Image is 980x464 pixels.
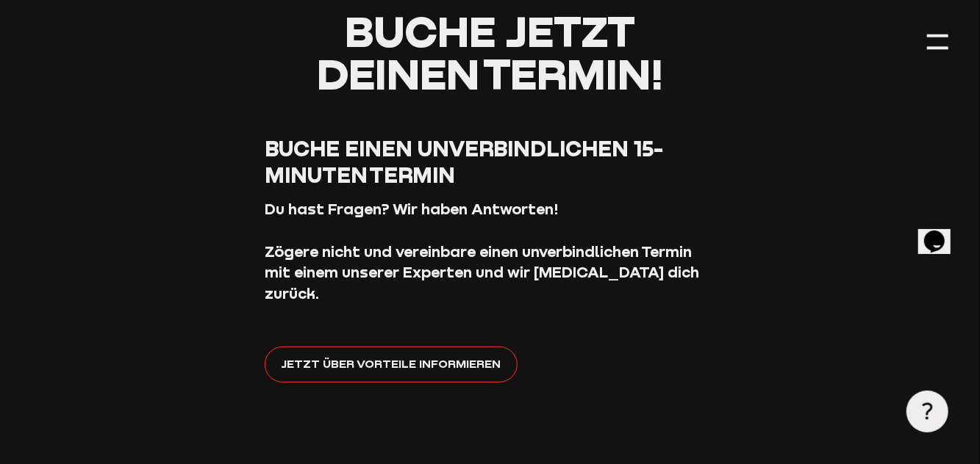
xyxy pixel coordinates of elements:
[265,242,699,302] strong: Zögere nicht und vereinbare einen unverbindlichen Termin mit einem unserer Experten und wir [MEDI...
[282,355,501,373] span: Jetzt über Vorteile informieren
[317,4,663,98] span: Buche jetzt deinen Termin!
[918,210,965,254] iframe: chat widget
[265,347,518,383] a: Jetzt über Vorteile informieren
[265,135,663,188] span: Buche einen unverbindlichen 15-Minuten Termin
[265,200,559,218] strong: Du hast Fragen? Wir haben Antworten!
